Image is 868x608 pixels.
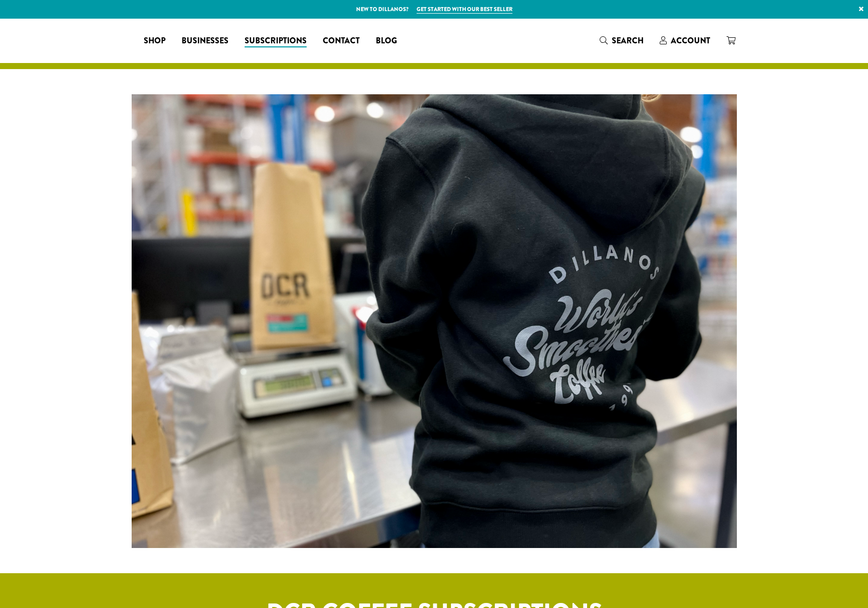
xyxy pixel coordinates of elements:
[671,35,710,46] span: Account
[592,32,652,49] a: Search
[245,35,307,47] span: Subscriptions
[136,33,173,49] a: Shop
[323,35,360,47] span: Contact
[612,35,644,46] span: Search
[182,35,228,47] span: Businesses
[417,5,512,14] a: Get started with our best seller
[144,35,165,47] span: Shop
[376,35,397,47] span: Blog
